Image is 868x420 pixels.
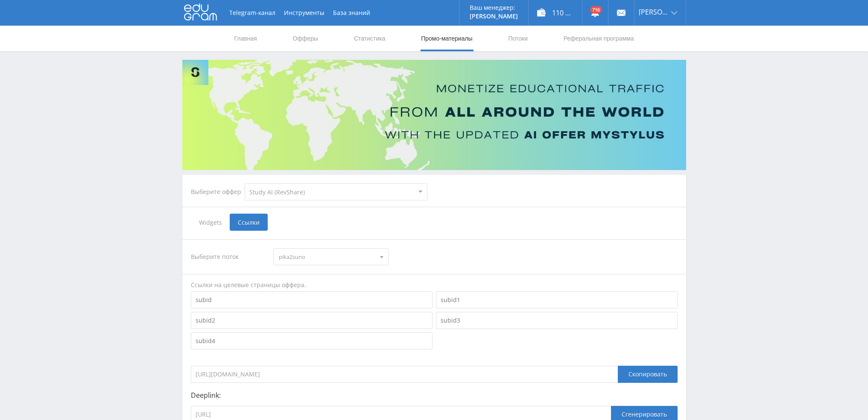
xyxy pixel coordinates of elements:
span: Ссылки [230,214,268,231]
a: Реферальная программа [563,26,635,51]
p: [PERSON_NAME] [470,13,518,20]
p: Deeplink: [191,391,678,399]
a: Главная [234,26,258,51]
a: Потоки [507,26,529,51]
input: subid4 [191,332,433,350]
div: Выберите поток [191,248,265,265]
p: Ваш менеджер: [470,4,518,11]
div: Ссылки на целевые страницы оффера. [191,281,678,289]
input: subid [191,291,433,308]
div: Выберите оффер [191,188,245,195]
input: subid2 [191,312,433,329]
span: pika2suno [279,249,375,265]
div: Скопировать [618,366,678,383]
a: Промо-материалы [420,26,473,51]
img: Banner [182,60,686,170]
a: Статистика [353,26,386,51]
span: Widgets [191,214,230,231]
a: Офферы [292,26,319,51]
span: [PERSON_NAME] [639,9,669,15]
input: subid1 [436,291,678,308]
input: subid3 [436,312,678,329]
